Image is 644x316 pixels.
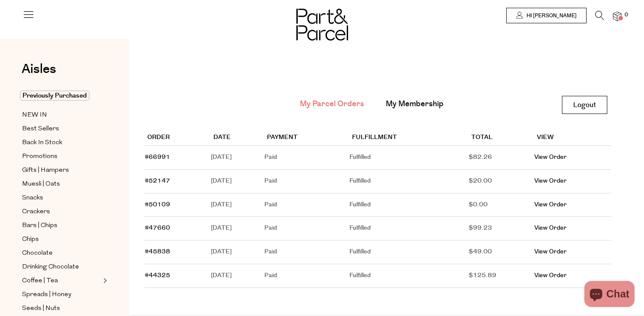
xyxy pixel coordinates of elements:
a: Bars | Chips [22,220,101,231]
th: Order [145,130,211,146]
td: Paid [264,170,350,193]
td: [DATE] [211,240,264,264]
td: Paid [264,146,350,170]
th: Fulfillment [349,130,469,146]
img: Part&Parcel [296,9,348,41]
a: Best Sellers [22,123,101,134]
th: Date [211,130,264,146]
td: Fulfilled [349,193,469,217]
a: My Membership [386,98,444,110]
td: $82.26 [469,146,534,170]
a: #50109 [145,200,170,209]
th: Payment [264,130,350,146]
td: [DATE] [211,217,264,240]
td: Fulfilled [349,170,469,193]
a: Chips [22,234,101,245]
a: Hi [PERSON_NAME] [506,8,587,23]
a: Back In Stock [22,137,101,148]
span: Spreads | Honey [22,290,71,300]
a: Previously Purchased [22,91,101,101]
inbox-online-store-chat: Shopify online store chat [582,281,637,309]
span: Drinking Chocolate [22,262,79,272]
td: [DATE] [211,146,264,170]
span: Promotions [22,152,57,162]
td: Fulfilled [349,217,469,240]
span: 0 [622,11,630,19]
span: Previously Purchased [20,91,89,101]
td: [DATE] [211,193,264,217]
a: View Order [534,271,567,280]
a: View Order [534,224,567,232]
td: $99.23 [469,217,534,240]
span: Back In Stock [22,138,62,148]
a: Logout [562,96,607,114]
span: Aisles [22,60,56,79]
span: Snacks [22,193,43,203]
a: #52147 [145,177,170,185]
a: #66991 [145,153,170,161]
a: Coffee | Tea [22,275,101,286]
td: $49.00 [469,240,534,264]
span: Muesli | Oats [22,179,60,190]
td: Paid [264,264,350,288]
a: Gifts | Hampers [22,165,101,176]
a: View Order [534,247,567,256]
a: Snacks [22,193,101,203]
span: Bars | Chips [22,221,57,231]
a: 0 [613,12,622,21]
td: Fulfilled [349,264,469,288]
td: Paid [264,240,350,264]
a: Seeds | Nuts [22,303,101,314]
td: Paid [264,193,350,217]
span: Gifts | Hampers [22,165,69,176]
td: $0.00 [469,193,534,217]
td: Paid [264,217,350,240]
td: Fulfilled [349,240,469,264]
span: Chocolate [22,248,53,259]
a: Aisles [22,63,56,84]
a: Muesli | Oats [22,179,101,190]
span: Crackers [22,207,50,217]
td: Fulfilled [349,146,469,170]
a: View Order [534,200,567,209]
a: View Order [534,153,567,161]
span: Coffee | Tea [22,276,58,286]
a: My Parcel Orders [300,98,364,110]
a: Drinking Chocolate [22,262,101,272]
a: Spreads | Honey [22,289,101,300]
a: Promotions [22,151,101,162]
span: Best Sellers [22,124,59,134]
span: Hi [PERSON_NAME] [524,12,577,19]
button: Expand/Collapse Coffee | Tea [101,275,107,286]
a: View Order [534,177,567,185]
a: #44325 [145,271,170,280]
td: $20.00 [469,170,534,193]
td: [DATE] [211,264,264,288]
a: #47660 [145,224,170,232]
span: Seeds | Nuts [22,303,60,314]
th: Total [469,130,534,146]
a: Crackers [22,206,101,217]
a: Chocolate [22,248,101,259]
span: Chips [22,234,39,245]
td: [DATE] [211,170,264,193]
span: NEW IN [22,110,47,120]
a: #45838 [145,247,170,256]
td: $125.89 [469,264,534,288]
th: View [534,130,611,146]
a: NEW IN [22,110,101,120]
